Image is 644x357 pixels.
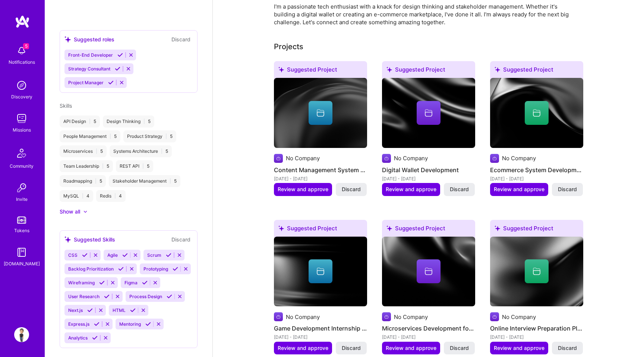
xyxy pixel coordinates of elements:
[450,344,469,352] span: Discard
[68,280,95,285] span: Wireframing
[60,130,120,142] div: People Management 5
[382,220,475,240] div: Suggested Project
[107,252,118,258] span: Agile
[141,307,146,313] i: Reject
[103,116,154,127] div: Design Thinking 5
[558,186,577,193] span: Discard
[122,252,128,258] i: Accept
[15,15,30,28] img: logo
[490,220,583,240] div: Suggested Project
[64,236,115,243] div: Suggested Skills
[386,344,436,352] span: Review and approve
[558,344,577,352] span: Discard
[11,93,32,101] div: Discovery
[92,335,98,341] i: Accept
[23,43,29,49] span: 5
[152,280,158,285] i: Reject
[60,102,72,109] span: Skills
[118,266,124,272] i: Accept
[68,307,83,313] span: Next.js
[126,66,131,72] i: Reject
[14,43,29,58] img: bell
[99,280,105,285] i: Accept
[165,133,167,139] span: |
[117,52,123,58] i: Accept
[274,41,303,52] div: Projects
[129,266,135,272] i: Reject
[60,160,113,172] div: Team Leadership 5
[169,235,193,244] button: Discard
[382,61,475,81] div: Suggested Project
[105,321,110,327] i: Reject
[274,323,367,333] h4: Game Development Internship Project
[173,266,178,272] i: Accept
[274,237,367,307] img: cover
[166,252,171,258] i: Accept
[115,294,120,299] i: Reject
[14,180,29,195] img: Invite
[394,154,428,162] div: No Company
[109,175,180,187] div: Stakeholder Management 5
[490,175,583,183] div: [DATE] - [DATE]
[14,78,29,93] img: discovery
[110,280,116,285] i: Reject
[82,193,83,199] span: |
[119,321,141,327] span: Mentoring
[394,313,428,321] div: No Company
[103,335,108,341] i: Reject
[68,294,100,299] span: User Research
[177,294,183,299] i: Reject
[382,333,475,341] div: [DATE] - [DATE]
[490,312,499,321] img: Company logo
[274,165,367,175] h4: Content Management System Development
[278,67,284,72] i: icon SuggestedTeams
[14,327,29,342] img: User Avatar
[64,236,71,243] i: icon SuggestedTeams
[274,61,367,81] div: Suggested Project
[274,220,367,240] div: Suggested Project
[60,116,100,127] div: API Design 5
[382,78,475,148] img: cover
[342,186,361,193] span: Discard
[60,208,80,215] div: Show all
[93,252,98,258] i: Reject
[167,294,172,299] i: Accept
[278,344,328,352] span: Review and approve
[89,119,91,124] span: |
[129,294,162,299] span: Process Design
[82,252,88,258] i: Accept
[102,163,104,169] span: |
[278,186,328,193] span: Review and approve
[128,52,134,58] i: Reject
[490,165,583,175] h4: Ecommerce System Development
[502,154,536,162] div: No Company
[494,186,544,193] span: Review and approve
[494,344,544,352] span: Review and approve
[147,252,161,258] span: Scrum
[4,260,40,268] div: [DOMAIN_NAME]
[94,321,100,327] i: Accept
[14,111,29,126] img: teamwork
[382,165,475,175] h4: Digital Wallet Development
[68,66,110,72] span: Strategy Consultant
[490,333,583,341] div: [DATE] - [DATE]
[142,163,144,169] span: |
[169,35,193,44] button: Discard
[60,175,106,187] div: Roadmapping 5
[96,148,97,154] span: |
[382,237,475,307] img: cover
[68,252,78,258] span: CSS
[64,35,114,43] div: Suggested roles
[382,154,391,163] img: Company logo
[386,186,436,193] span: Review and approve
[490,323,583,333] h4: Online Interview Preparation Platform
[116,160,153,172] div: REST API 5
[286,154,320,162] div: No Company
[143,266,168,272] span: Prototyping
[495,225,500,231] i: icon SuggestedTeams
[60,145,107,157] div: Microservices 5
[502,313,536,321] div: No Company
[490,154,499,163] img: Company logo
[104,294,110,299] i: Accept
[382,175,475,183] div: [DATE] - [DATE]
